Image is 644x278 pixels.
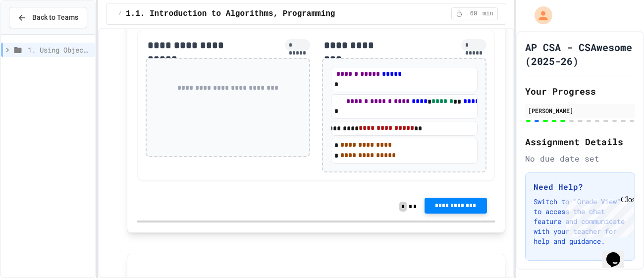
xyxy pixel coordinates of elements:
span: Back to Teams [32,12,78,23]
div: My Account [524,4,555,27]
button: Back to Teams [9,7,87,28]
div: No due date set [525,153,635,165]
span: 1.1. Introduction to Algorithms, Programming, and Compilers [126,8,407,20]
span: min [483,10,493,18]
div: [PERSON_NAME] [528,106,632,115]
p: Switch to "Grade View" to access the chat feature and communicate with your teacher for help and ... [534,197,627,246]
span: / [118,10,122,18]
h2: Assignment Details [525,135,635,149]
iframe: chat widget [602,238,634,268]
div: Chat with us now!Close [4,4,68,63]
h2: Your Progress [525,84,635,98]
h1: AP CSA - CSAwesome (2025-26) [525,40,635,68]
iframe: chat widget [562,195,634,237]
span: 1. Using Objects and Methods [28,45,91,55]
h3: Need Help? [534,181,627,193]
span: 60 [466,10,482,18]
